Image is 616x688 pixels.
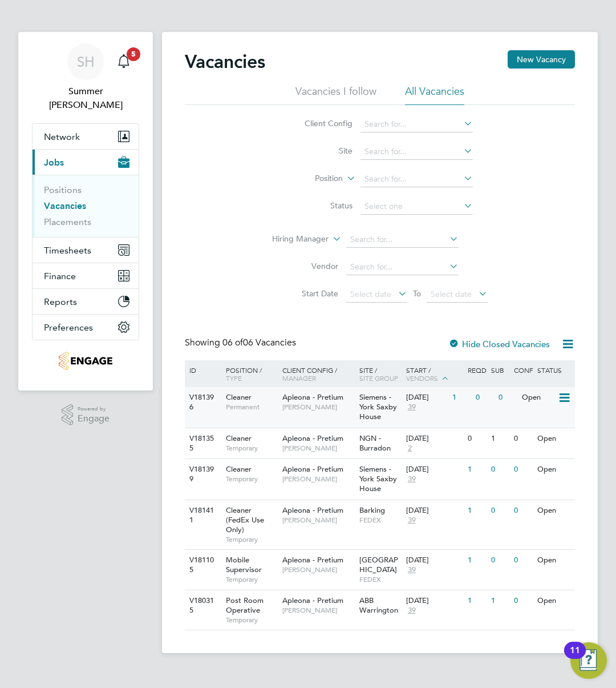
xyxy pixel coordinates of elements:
[406,596,462,606] div: [DATE]
[465,459,488,480] div: 1
[359,433,391,453] span: NGN - Burradon
[406,565,418,575] span: 39
[18,32,153,391] nav: Main navigation
[359,464,397,493] span: Siemens - York Saxby House
[127,47,140,61] span: 5
[488,428,512,449] div: 1
[465,500,488,521] div: 1
[226,596,264,615] span: Post Room Operative
[519,387,558,408] div: Open
[488,500,512,521] div: 0
[360,199,473,215] input: Select one
[44,245,91,256] span: Timesheets
[406,474,418,484] span: 39
[359,505,385,515] span: Barking
[282,373,316,383] span: Manager
[44,157,64,168] span: Jobs
[496,387,519,408] div: 0
[282,606,354,615] span: [PERSON_NAME]
[360,144,473,160] input: Search for...
[185,337,298,349] div: Showing
[226,403,276,412] span: Permanent
[78,404,110,414] span: Powered by
[217,360,279,388] div: Position /
[511,500,534,521] div: 0
[187,590,217,621] div: V180315
[282,555,343,565] span: Apleona - Pretium
[44,216,91,227] a: Placements
[44,322,93,333] span: Preferences
[44,184,82,195] a: Positions
[226,433,252,443] span: Cleaner
[33,289,139,314] button: Reports
[32,85,139,112] span: Summer Hadden
[78,414,110,424] span: Engage
[287,200,352,211] label: Status
[77,54,95,69] span: SH
[33,175,139,237] div: Jobs
[187,459,217,490] div: V181399
[226,464,252,474] span: Cleaner
[406,373,438,383] span: Vendors
[226,575,276,584] span: Temporary
[570,642,607,679] button: Open Resource Center, 11 new notifications
[488,459,512,480] div: 0
[33,238,139,263] button: Timesheets
[359,596,398,615] span: ABB Warrington
[359,373,398,383] span: Site Group
[226,474,276,484] span: Temporary
[359,575,400,584] span: FEDEX
[406,403,418,412] span: 39
[346,232,459,248] input: Search for...
[273,261,338,271] label: Vendor
[282,392,343,402] span: Apleona - Pretium
[279,360,357,388] div: Client Config /
[406,444,414,453] span: 2
[62,404,110,426] a: Powered byEngage
[185,50,265,73] h2: Vacancies
[356,360,403,388] div: Site /
[282,444,354,453] span: [PERSON_NAME]
[534,590,573,611] div: Open
[473,387,496,408] div: 0
[534,459,573,480] div: Open
[187,360,217,380] div: ID
[282,505,343,515] span: Apleona - Pretium
[187,550,217,581] div: V181105
[226,555,262,574] span: Mobile Supervisor
[465,590,488,611] div: 1
[448,339,550,349] label: Hide Closed Vacancies
[33,124,139,149] button: Network
[287,118,352,128] label: Client Config
[187,387,217,418] div: V181396
[346,259,459,275] input: Search for...
[488,590,512,611] div: 1
[263,234,329,245] label: Hiring Manager
[406,556,462,565] div: [DATE]
[403,360,465,389] div: Start /
[350,289,391,299] span: Select date
[222,337,296,348] span: 06 Vacancies
[406,506,462,516] div: [DATE]
[226,535,276,544] span: Temporary
[359,392,397,421] span: Siemens - York Saxby House
[511,360,534,380] div: Conf
[360,116,473,132] input: Search for...
[282,464,343,474] span: Apleona - Pretium
[33,150,139,175] button: Jobs
[534,360,573,380] div: Status
[282,403,354,412] span: [PERSON_NAME]
[187,428,217,459] div: V181355
[406,393,447,403] div: [DATE]
[44,271,76,281] span: Finance
[59,352,112,370] img: romaxrecruitment-logo-retina.png
[511,459,534,480] div: 0
[570,650,580,665] div: 11
[534,550,573,571] div: Open
[32,352,139,370] a: Go to home page
[226,444,276,453] span: Temporary
[360,171,473,187] input: Search for...
[449,387,473,408] div: 1
[282,474,354,484] span: [PERSON_NAME]
[112,43,135,80] a: 5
